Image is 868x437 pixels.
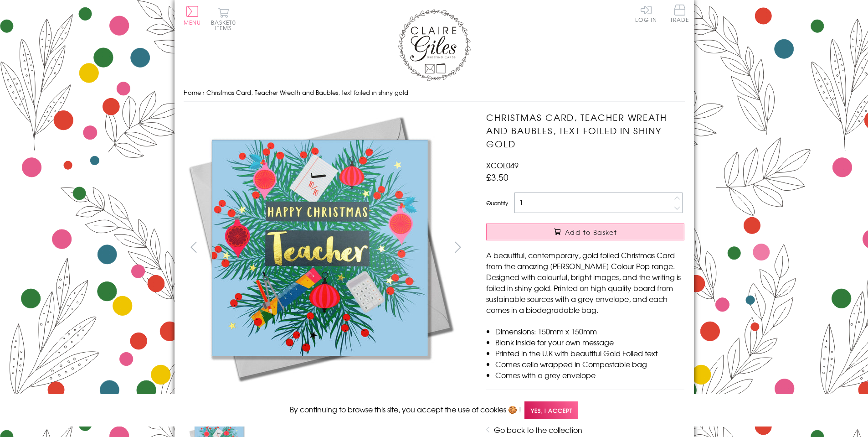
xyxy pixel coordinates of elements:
p: A beautiful, contemporary, gold foiled Christmas Card from the amazing [PERSON_NAME] Colour Pop r... [486,250,684,315]
li: Comes cello wrapped in Compostable bag [495,359,684,369]
span: £3.50 [486,171,508,183]
span: Menu [184,18,201,26]
button: Basket0 items [211,7,236,31]
li: Printed in the U.K with beautiful Gold Foiled text [495,348,684,359]
span: Christmas Card, Teacher Wreath and Baubles, text foiled in shiny gold [206,88,408,97]
a: Log In [635,5,657,22]
a: Go back to the collection [494,424,582,435]
a: Home [184,88,201,97]
button: next [447,237,468,257]
nav: breadcrumbs [184,83,685,102]
button: Menu [184,6,201,25]
span: XCOL049 [486,160,519,171]
span: Yes, I accept [524,401,578,419]
a: Trade [670,5,689,24]
img: Claire Giles Greetings Cards [398,9,471,81]
li: Comes with a grey envelope [495,369,684,380]
button: Add to Basket [486,224,684,240]
li: Blank inside for your own message [495,337,684,348]
label: Quantity [486,199,508,207]
button: prev [184,237,204,257]
img: Christmas Card, Teacher Wreath and Baubles, text foiled in shiny gold [468,111,741,385]
span: Add to Basket [565,228,617,237]
span: › [203,88,205,97]
img: Christmas Card, Teacher Wreath and Baubles, text foiled in shiny gold [183,111,457,385]
span: 0 items [215,18,236,32]
h1: Christmas Card, Teacher Wreath and Baubles, text foiled in shiny gold [486,111,684,150]
li: Dimensions: 150mm x 150mm [495,326,684,337]
span: Trade [670,5,689,22]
